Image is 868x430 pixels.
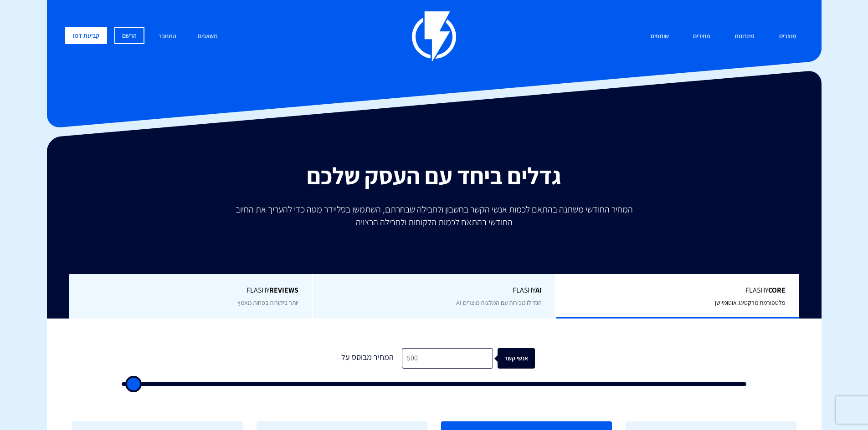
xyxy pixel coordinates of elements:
span: Flashy [82,285,298,296]
span: Flashy [570,285,786,296]
a: קביעת דמו [65,27,107,44]
p: המחיר החודשי משתנה בהתאם לכמות אנשי הקשר בחשבון ולחבילה שבחרתם, השתמשו בסליידר מטה כדי להעריך את ... [229,203,639,228]
div: המחיר מבוסס על [334,348,402,369]
div: אנשי קשר [507,348,544,369]
a: הרשם [114,27,144,44]
a: שותפים [644,27,676,46]
span: פלטפורמת מרקטינג אוטומיישן [715,298,786,307]
b: Core [768,285,786,295]
span: Flashy [327,285,542,296]
a: מוצרים [772,27,803,46]
b: REVIEWS [269,285,298,295]
b: AI [535,285,542,295]
h2: גדלים ביחד עם העסק שלכם [54,163,815,189]
a: מחירים [686,27,717,46]
span: הגדילו מכירות עם המלצות מוצרים AI [456,298,542,307]
span: יותר ביקורות בפחות מאמץ [237,298,298,307]
a: פתרונות [728,27,761,46]
a: משאבים [191,27,225,46]
a: התחבר [152,27,183,46]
